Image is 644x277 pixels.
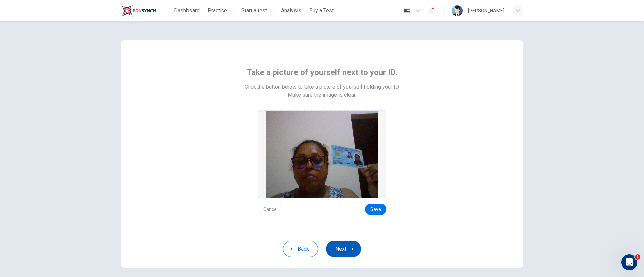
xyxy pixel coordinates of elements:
[468,7,504,15] div: [PERSON_NAME]
[635,254,640,260] span: 1
[621,254,637,270] iframe: Intercom live chat
[247,67,397,78] span: Take a picture of yourself next to your ID.
[241,7,267,15] span: Start a test
[283,241,318,257] button: Back
[288,91,356,99] span: Make sure the image is clear.
[278,5,304,17] button: Analysis
[266,111,378,198] img: preview screemshot
[208,7,227,15] span: Practice
[238,5,276,17] button: Start a test
[309,7,334,15] span: Buy a Test
[307,5,336,17] button: Buy a Test
[365,204,386,215] button: Save
[281,7,301,15] span: Analysis
[121,4,171,17] a: ELTC logo
[205,5,236,17] button: Practice
[452,5,463,16] img: Profile picture
[121,4,156,17] img: ELTC logo
[245,83,400,91] span: Click the button below to take a picture of yourself holding your ID.
[326,241,361,257] button: Next
[171,5,202,17] button: Dashboard
[403,8,411,13] img: en
[174,7,200,15] span: Dashboard
[258,204,283,215] button: Cancel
